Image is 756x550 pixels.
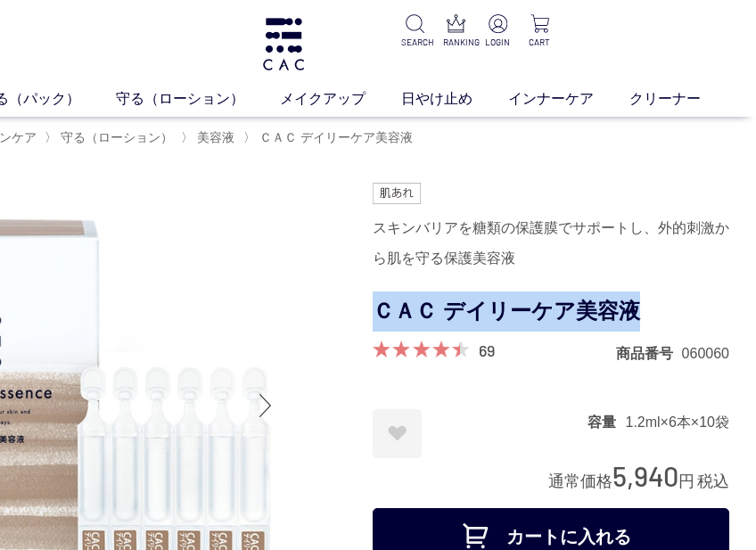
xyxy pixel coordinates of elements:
div: スキンバリアを糖類の保護膜でサポートし、外的刺激から肌を守る保護美容液 [373,213,729,274]
a: SEARCH [401,14,428,49]
dt: 容量 [588,413,625,431]
span: 守る（ローション） [61,130,173,144]
a: CART [526,14,553,49]
a: ＣＡＣ デイリーケア美容液 [256,130,413,144]
p: LOGIN [485,36,512,49]
a: クリーナー [629,88,736,110]
p: SEARCH [401,36,428,49]
p: CART [526,36,553,49]
span: 通常価格 [548,472,612,490]
span: 美容液 [197,130,234,144]
div: Next slide [248,370,283,441]
a: 美容液 [193,130,234,144]
a: RANKING [443,14,470,49]
a: メイクアップ [280,88,401,110]
dt: 商品番号 [616,344,682,363]
span: 円 [678,472,694,490]
li: 〉 [181,129,239,146]
h1: ＣＡＣ デイリーケア美容液 [373,291,729,332]
p: RANKING [443,36,470,49]
li: 〉 [45,129,177,146]
a: LOGIN [485,14,512,49]
img: 肌あれ [373,183,421,204]
a: 守る（ローション） [116,88,280,110]
li: 〉 [243,129,417,146]
span: ＣＡＣ デイリーケア美容液 [259,130,413,144]
span: 税込 [697,472,729,490]
a: インナーケア [508,88,629,110]
a: 守る（ローション） [57,130,173,144]
dd: 1.2ml×6本×10袋 [625,413,729,431]
a: 69 [479,341,495,360]
span: 5,940 [612,459,678,492]
a: お気に入りに登録する [373,409,422,458]
a: 日やけ止め [401,88,508,110]
dd: 060060 [682,344,729,363]
img: logo [260,18,307,70]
